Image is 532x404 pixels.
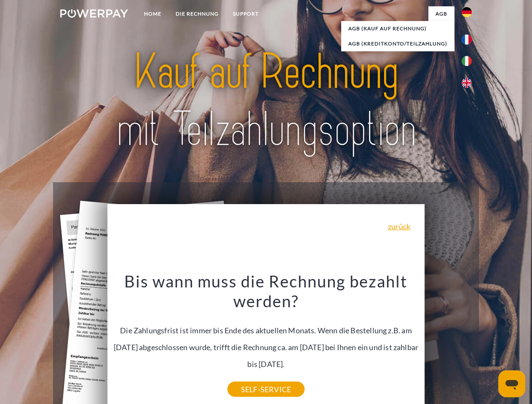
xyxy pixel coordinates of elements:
[112,271,420,389] div: Die Zahlungsfrist ist immer bis Ende des aktuellen Monats. Wenn die Bestellung z.B. am [DATE] abg...
[462,78,472,88] img: en
[60,9,128,18] img: logo-powerpay-white.svg
[137,6,168,21] a: Home
[168,6,226,21] a: DIE RECHNUNG
[498,370,525,397] iframe: Schaltfläche zum Öffnen des Messaging-Fensters
[226,6,266,21] a: SUPPORT
[462,56,472,66] img: it
[80,40,452,161] img: title-powerpay_de.svg
[462,35,472,45] img: fr
[388,223,410,230] a: zurück
[462,7,472,17] img: de
[112,271,420,311] h3: Bis wann muss die Rechnung bezahlt werden?
[341,21,454,36] a: AGB (Kauf auf Rechnung)
[428,6,454,21] a: agb
[341,36,454,51] a: AGB (Kreditkonto/Teilzahlung)
[227,382,305,397] a: SELF-SERVICE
